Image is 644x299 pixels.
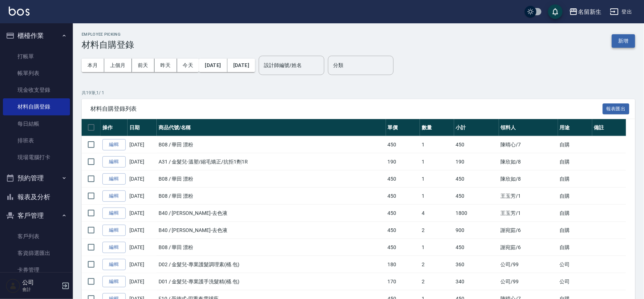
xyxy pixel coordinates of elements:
th: 小計 [454,119,499,136]
a: 打帳單 [3,48,70,65]
td: 謝宛茹 /6 [499,222,558,239]
button: 本月 [82,59,104,72]
a: 編輯 [102,156,126,168]
a: 新增 [612,37,635,44]
th: 數量 [420,119,454,136]
button: save [548,4,563,19]
h2: Employee Picking [82,32,134,37]
td: 公司 /99 [499,256,558,273]
td: [DATE] [128,239,157,256]
td: [DATE] [128,153,157,170]
td: B40 / [PERSON_NAME]-去色液 [157,205,386,222]
td: 陳欣如 /8 [499,153,558,170]
td: 1 [420,188,454,205]
td: 450 [454,188,499,205]
a: 現金收支登錄 [3,82,70,98]
td: 1800 [454,205,499,222]
a: 客資篩選匯出 [3,245,70,261]
th: 操作 [101,119,128,136]
td: [DATE] [128,273,157,290]
td: 450 [454,170,499,188]
a: 編輯 [102,242,126,253]
td: [DATE] [128,188,157,205]
td: 2 [420,222,454,239]
button: 今天 [177,59,199,72]
button: 客戶管理 [3,206,70,225]
button: [DATE] [199,59,227,72]
a: 現場電腦打卡 [3,149,70,166]
a: 報表匯出 [603,105,630,112]
td: D02 / 金髮兒-專業護髮調理素(桶.包) [157,256,386,273]
td: 1 [420,153,454,170]
td: 170 [386,273,420,290]
button: 報表及分析 [3,188,70,206]
td: A31 / 金髮兒-溫塑/縮毛矯正/抗拒1劑1R [157,153,386,170]
td: 450 [386,188,420,205]
a: 編輯 [102,173,126,185]
button: 昨天 [155,59,177,72]
td: 1 [420,136,454,153]
button: 預約管理 [3,169,70,188]
td: B08 / 華田 漂粉 [157,188,386,205]
td: 2 [420,273,454,290]
button: 前天 [132,59,155,72]
td: 王玉芳 /1 [499,205,558,222]
td: [DATE] [128,222,157,239]
td: 謝宛茹 /6 [499,239,558,256]
h5: 公司 [22,279,59,286]
td: 340 [454,273,499,290]
td: 180 [386,256,420,273]
p: 共 19 筆, 1 / 1 [82,90,635,96]
p: 會計 [22,286,59,293]
td: 2 [420,256,454,273]
button: [DATE] [227,59,255,72]
td: 450 [386,222,420,239]
td: [DATE] [128,256,157,273]
td: 450 [386,239,420,256]
td: D01 / 金髮兒-專業護手洗髮精(桶.包) [157,273,386,290]
th: 日期 [128,119,157,136]
td: 1 [420,239,454,256]
td: [DATE] [128,205,157,222]
td: 450 [454,239,499,256]
td: 公司 [558,273,592,290]
button: 登出 [607,5,635,19]
td: 自購 [558,188,592,205]
a: 編輯 [102,259,126,270]
td: 450 [386,205,420,222]
a: 編輯 [102,139,126,150]
a: 材料自購登錄 [3,98,70,115]
td: [DATE] [128,170,157,188]
td: 公司 [558,256,592,273]
a: 每日結帳 [3,115,70,132]
th: 商品代號/名稱 [157,119,386,136]
a: 卡券管理 [3,261,70,278]
td: 190 [454,153,499,170]
td: 450 [454,136,499,153]
img: Logo [9,7,30,16]
a: 客戶列表 [3,228,70,245]
td: B40 / [PERSON_NAME]-去色液 [157,222,386,239]
td: 陳欣如 /8 [499,170,558,188]
td: 公司 /99 [499,273,558,290]
td: 自購 [558,170,592,188]
td: 自購 [558,205,592,222]
a: 編輯 [102,208,126,219]
td: B08 / 華田 漂粉 [157,239,386,256]
td: B08 / 華田 漂粉 [157,136,386,153]
td: 王玉芳 /1 [499,188,558,205]
td: 自購 [558,153,592,170]
button: 新增 [612,34,635,48]
h3: 材料自購登錄 [82,40,134,50]
a: 編輯 [102,225,126,236]
img: Person [6,279,20,293]
td: 1 [420,170,454,188]
td: 自購 [558,222,592,239]
th: 領料人 [499,119,558,136]
button: 上個月 [104,59,132,72]
td: 900 [454,222,499,239]
td: 自購 [558,239,592,256]
a: 編輯 [102,190,126,202]
td: 4 [420,205,454,222]
span: 材料自購登錄列表 [90,105,603,113]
